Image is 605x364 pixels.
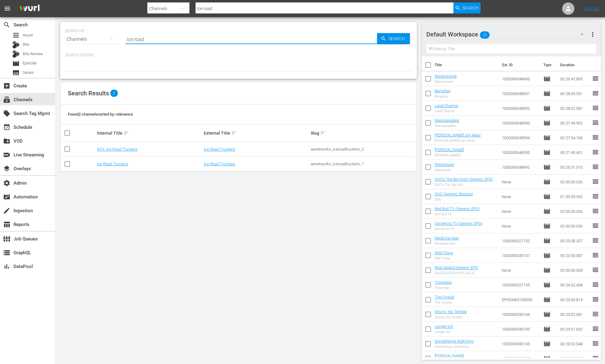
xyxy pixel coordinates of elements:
[543,237,551,244] span: Episode
[591,178,599,185] span: reorder
[435,94,450,98] div: Bergpfad
[3,110,10,117] span: Search Tag Mgmt
[499,71,541,86] td: 1000000048493
[435,109,458,113] div: Land-Charme
[320,130,326,136] span: sort
[591,207,599,215] span: reorder
[558,233,591,248] td: 00:23:58.207
[591,266,599,274] span: reorder
[68,112,133,117] span: Found 2 channels sorted by: relevance
[543,149,551,156] span: Episode
[558,116,591,130] td: 00:27:49.902
[377,33,410,44] button: Search
[435,192,473,196] a: QVC (Generic Backup)
[97,147,138,151] a: INTL Ice Road Truckers
[97,129,202,137] div: Internal Title
[435,295,454,299] a: The Crystal
[435,177,493,182] a: QVC's The Big Dish (Generic EPG)
[591,90,599,97] span: reorder
[543,252,551,259] span: Episode
[435,118,459,123] a: Naturparadies
[498,56,540,74] th: Ext. ID
[426,26,589,43] div: Default Workspace
[558,160,591,174] td: 00:26:51.510
[435,133,481,137] a: [PERSON_NAME] am Meer
[23,70,34,76] span: Series
[558,174,591,189] td: 02:00:00.026
[591,340,599,347] span: reorder
[204,129,309,137] div: External Title
[3,165,10,172] span: Overlays
[97,162,128,166] a: Ice Road Truckers
[123,130,129,136] span: sort
[480,29,490,41] span: 72
[558,248,591,263] td: 00:23:00.587
[558,130,591,145] td: 00:27:54.106
[435,153,464,157] div: [PERSON_NAME]
[435,206,480,211] a: Red Bull TV (Generic EPG)
[558,86,591,101] td: 00:28:05.551
[543,119,551,127] span: Episode
[3,263,10,270] span: DataPool
[499,336,541,351] td: 1000000030133
[558,189,591,204] td: 01:59:59.992
[591,104,599,112] span: reorder
[543,163,551,171] span: Episode
[499,145,541,160] td: 1000000048595
[543,222,551,230] span: Episode
[543,311,551,318] span: Episode
[435,89,450,93] a: Bergpfad
[543,296,551,303] span: Episode
[499,263,541,278] td: None
[558,204,591,219] td: 02:00:00.026
[435,265,478,270] a: Real Madrid Generic EPG
[3,235,10,243] span: Job Queues
[591,325,599,332] span: reorder
[543,193,551,200] span: Episode
[435,339,474,343] a: Something's Watching
[583,6,599,11] a: Sign Out
[591,134,599,141] span: reorder
[3,21,10,29] span: Search
[499,174,541,189] td: None
[435,309,467,314] a: Shung, the Terrible
[540,56,557,74] th: Type
[435,354,464,358] a: [PERSON_NAME]
[204,147,235,151] a: Ice Road Truckers
[591,281,599,288] span: reorder
[435,242,459,246] div: Medicine Man
[3,96,10,103] span: Channels
[543,75,551,82] span: Episode
[435,280,452,285] a: Timestop
[557,56,593,74] th: Duration
[15,2,44,16] img: ans4CAIJ8jUAAAAAAAAAAAAAAAAAAAAAAAAgQb4GAAAAAAAAAAAAAAAAAAAAAAAAJMjXAAAAAAAAAAAAAAAAAAAAAAAAgAT5G...
[435,227,483,231] div: Comercio TV
[110,90,118,97] span: 2
[589,27,596,42] button: more_vert
[499,101,541,116] td: 1000000048592
[591,163,599,171] span: reorder
[435,324,453,329] a: Jungle Girl
[435,256,453,260] div: Wild Thing
[591,193,599,200] span: reorder
[311,147,416,151] div: aenetworks_iceroadtruckers_2
[3,249,10,256] span: GraphQL
[435,74,457,79] a: Wintersonne
[591,296,599,303] span: reorder
[435,236,459,240] a: Medicine Man
[543,105,551,112] span: Episode
[12,41,20,48] div: Bits
[3,82,10,90] span: Create
[499,233,541,248] td: 1000000027152
[591,222,599,229] span: reorder
[558,278,591,292] td: 00:24:02.408
[499,130,541,145] td: 1000000048594
[543,178,551,186] span: Episode
[435,315,467,319] div: Shung, the Terrible
[3,207,10,214] span: Ingestion
[499,189,541,204] td: None
[543,355,551,362] span: Episode
[4,5,11,12] span: menu
[204,162,235,166] a: Ice Road Truckers
[12,50,20,58] div: Bits Review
